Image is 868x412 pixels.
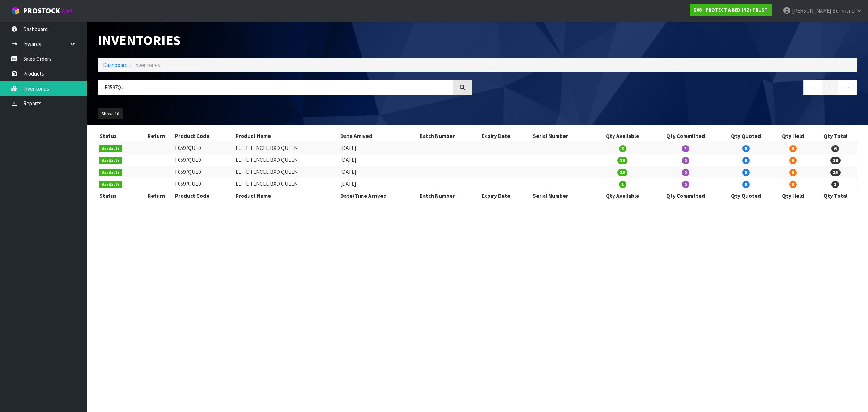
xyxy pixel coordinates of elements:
span: 0 [682,157,689,164]
td: F0597QUE0 [173,166,234,178]
th: Product Name [234,190,338,201]
th: Expiry Date [480,190,531,201]
th: Status [98,190,139,201]
a: 1 [822,80,838,95]
a: ← [803,80,822,95]
th: Return [139,130,173,142]
th: Qty Quoted [719,190,773,201]
th: Product Code [173,190,234,201]
span: 0 [789,157,797,164]
span: 35 [830,169,841,176]
th: Serial Number [531,190,593,201]
th: Date/Time Arrived [339,190,418,201]
span: Available [99,157,122,164]
a: Dashboard [103,62,128,68]
a: → [838,80,857,95]
span: 0 [742,181,750,188]
th: Qty Held [773,130,813,142]
button: Show: 10 [98,108,123,120]
td: [DATE] [339,178,418,190]
td: F0597QUE0 [173,154,234,166]
input: Search inventories [98,80,453,95]
th: Date Arrived [339,130,418,142]
span: Burnnand [832,7,855,14]
span: Available [99,145,122,152]
th: Qty Held [773,190,813,201]
span: 0 [789,169,797,176]
th: Qty Quoted [719,130,773,142]
th: Batch Number [418,130,480,142]
td: [DATE] [339,166,418,178]
span: 0 [682,169,689,176]
span: Available [99,181,122,188]
span: Available [99,169,122,176]
span: 1 [619,181,626,188]
span: 0 [789,145,797,152]
th: Expiry Date [480,130,531,142]
span: 1 [831,181,839,188]
th: Qty Committed [652,130,719,142]
th: Status [98,130,139,142]
span: 0 [742,157,750,164]
img: cube-alt.png [11,6,20,15]
td: ELITE TENCEL BXD QUEEN [234,166,338,178]
th: Product Code [173,130,234,142]
span: 0 [742,145,750,152]
td: [DATE] [339,142,418,154]
td: F0597QUE0 [173,142,234,154]
h1: Inventories [98,33,472,47]
span: ProStock [23,6,60,16]
span: 3 [682,145,689,152]
th: Serial Number [531,130,593,142]
span: Inventories [134,62,160,68]
span: 0 [742,169,750,176]
th: Qty Available [593,130,652,142]
th: Product Name [234,130,338,142]
th: Batch Number [418,190,480,201]
span: 6 [831,145,839,152]
td: [DATE] [339,154,418,166]
th: Qty Available [593,190,652,201]
small: WMS [61,8,73,15]
nav: Page navigation [483,80,857,97]
th: Qty Committed [652,190,719,201]
span: 35 [617,169,627,176]
th: Qty Total [813,130,857,142]
span: 0 [789,181,797,188]
td: ELITE TENCEL BXD QUEEN [234,154,338,166]
span: 10 [617,157,627,164]
span: 10 [830,157,841,164]
td: ELITE TENCEL BXD QUEEN [234,178,338,190]
span: 3 [619,145,626,152]
td: ELITE TENCEL BXD QUEEN [234,142,338,154]
span: 0 [682,181,689,188]
th: Qty Total [813,190,857,201]
td: F0597QUE0 [173,178,234,190]
strong: S08 - PROTECT A BED (NZ) TRUST [694,7,768,13]
span: [PERSON_NAME] [792,7,831,14]
th: Return [139,190,173,201]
